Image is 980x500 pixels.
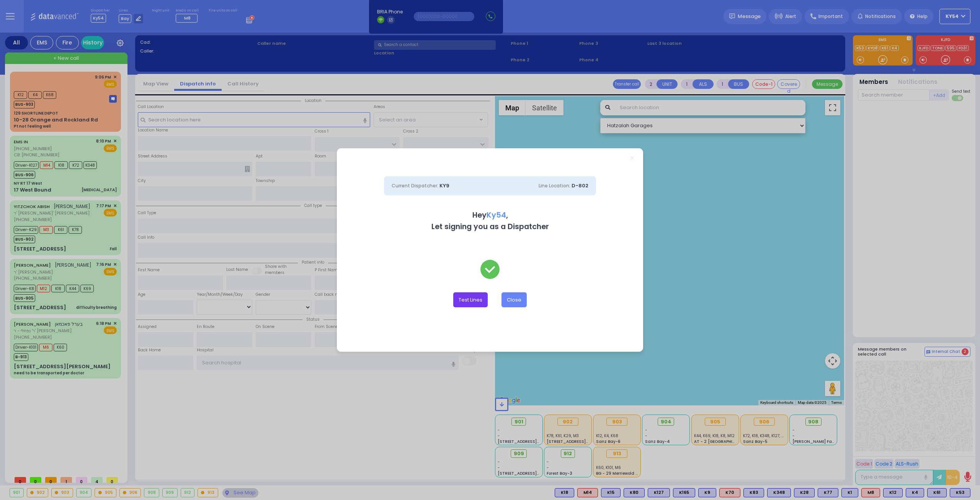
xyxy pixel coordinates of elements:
b: Let signing you as a Dispatcher [431,221,549,232]
a: Close [630,156,634,160]
span: Line Location: [539,182,570,189]
b: Hey , [472,210,508,220]
span: D-802 [572,182,588,189]
img: check-green.svg [480,260,500,279]
span: Current Dispatcher: [392,182,438,189]
button: Close [501,292,527,307]
span: KY9 [439,182,449,189]
button: Test Lines [453,292,488,307]
span: Ky54 [487,210,506,220]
